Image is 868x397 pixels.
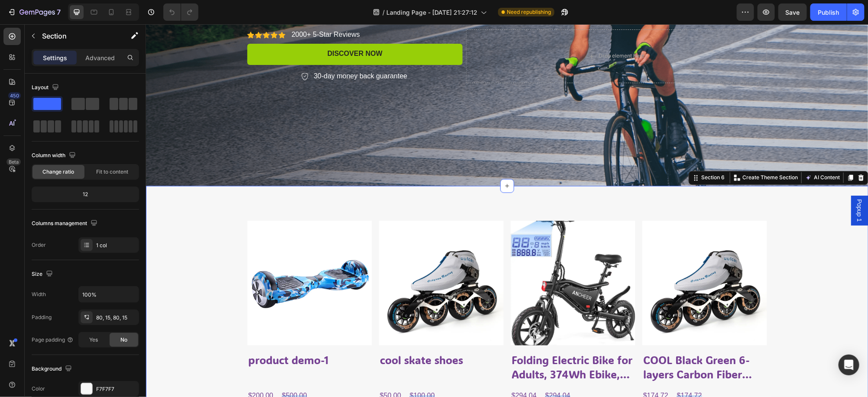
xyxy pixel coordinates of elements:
p: Create Theme Section [596,150,652,158]
div: Color [32,385,45,393]
img: 45519637577880 [365,197,489,321]
div: Undo/Redo [163,3,198,21]
a: Folding Electric Bike for Adults, 374Wh Ebike, 20MPH Electric Bikes, 14" Foldable Electric Bicycl... [365,197,489,321]
div: Width [32,290,46,298]
span: Change ratio [43,168,74,176]
div: $294.04 [365,365,392,379]
div: Columns management [32,218,99,229]
span: Landing Page - [DATE] 21:27:12 [386,8,477,17]
div: 1 col [96,242,137,249]
img: 45519709929624|45519709995160|45519710126232|45519710191768|45519710257304|45519710322840|4551971... [233,197,358,321]
p: Settings [43,53,67,62]
a: COOL Black Green 6-layers Carbon Fiber CITYRUN Branded Inline Speed Skates Shoes for Kids Adults ... [496,197,621,321]
h2: cool skate shoes [233,328,358,344]
p: 7 [57,7,61,17]
div: Padding [32,313,52,321]
span: Popup 1 [709,175,718,197]
span: No [120,336,127,344]
div: 12 [33,188,137,200]
p: 2000+ 5-Star Reviews [146,6,214,15]
div: 450 [8,92,21,99]
div: $174.72 [496,365,523,379]
div: $294.04 [398,365,425,379]
p: Section [42,31,113,41]
div: F7F7F7 [96,385,137,393]
img: 45519712288920 [101,197,226,321]
div: $174.72 [530,365,557,379]
img: 45519709929624|45519709995160|45519710126232|45519710191768|45519710257304|45519710322840|4551971... [496,197,621,321]
div: Section 6 [554,150,580,158]
div: $500.00 [135,365,162,379]
div: $200.00 [101,365,128,379]
a: product demo-1 [101,197,226,321]
h2: product demo-1 [101,328,226,344]
span: / [382,8,385,17]
span: Need republishing [507,8,551,16]
h2: COOL Black Green 6-layers Carbon Fiber CITYRUN Branded Inline Speed Skates Shoes for Kids Adults ... [496,328,621,358]
p: 30-day money back guarantee [168,47,261,58]
button: Discover Now [101,19,317,41]
div: Beta [6,158,21,165]
button: AI Content [657,148,696,159]
div: Open Intercom Messenger [839,355,859,375]
div: Page padding [32,336,74,344]
p: Advanced [85,53,115,62]
button: Publish [810,3,847,21]
a: cool skate shoes [233,197,358,321]
span: Save [786,9,800,16]
div: Size [32,268,55,280]
button: 7 [3,3,65,21]
div: $100.00 [263,365,290,379]
div: Drop element here [453,29,499,36]
div: Column width [32,150,78,161]
input: Auto [79,287,139,302]
h2: Folding Electric Bike for Adults, 374Wh Ebike, 20MPH Electric Bikes, 14" Foldable Electric Bicycl... [365,328,489,358]
div: $50.00 [233,365,256,379]
span: Yes [89,336,98,344]
span: Fit to content [96,168,128,176]
div: Layout [32,82,61,94]
div: Publish [818,8,839,17]
div: Background [32,363,74,375]
div: 80, 15, 80, 15 [96,314,137,322]
button: Save [778,3,807,21]
div: Discover Now [181,26,236,35]
div: Order [32,241,46,249]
